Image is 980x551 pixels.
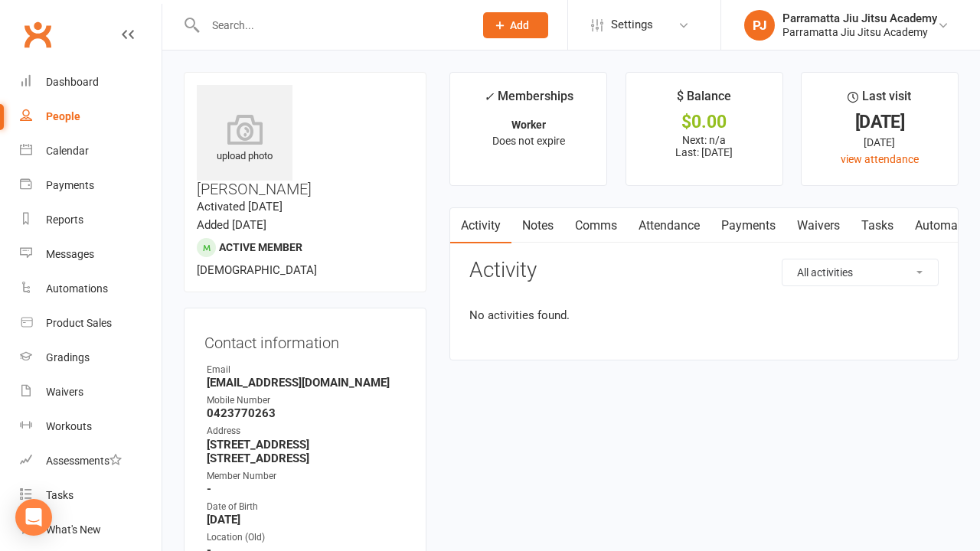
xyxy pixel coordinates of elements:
[640,114,769,130] div: $0.00
[46,386,83,398] div: Waivers
[782,11,937,25] div: Parramatta Jiu Jitsu Academy
[782,25,937,39] div: Parramatta Jiu Jitsu Academy
[207,530,406,545] div: Location (Old)
[20,237,162,272] a: Messages
[564,208,628,243] a: Comms
[46,76,99,88] div: Dashboard
[46,317,112,329] div: Product Sales
[469,306,939,324] li: No activities found.
[484,86,573,115] div: Memberships
[46,145,89,157] div: Calendar
[710,208,786,243] a: Payments
[197,85,413,197] h3: [PERSON_NAME]
[207,363,406,377] div: Email
[197,218,266,232] time: Added [DATE]
[197,200,283,214] time: Activated [DATE]
[207,482,406,496] strong: -
[20,272,162,306] a: Automations
[15,499,52,536] div: Open Intercom Messenger
[815,114,944,130] div: [DATE]
[207,393,406,408] div: Mobile Number
[469,259,939,282] h3: Activity
[744,10,775,41] div: PJ
[20,478,162,513] a: Tasks
[677,86,731,114] div: $ Balance
[510,19,529,31] span: Add
[20,513,162,547] a: What's New
[786,208,851,243] a: Waivers
[207,500,406,514] div: Date of Birth
[46,282,108,295] div: Automations
[20,375,162,409] a: Waivers
[815,134,944,151] div: [DATE]
[841,153,919,165] a: view attendance
[20,341,162,375] a: Gradings
[204,328,406,351] h3: Contact information
[207,376,406,390] strong: [EMAIL_ADDRESS][DOMAIN_NAME]
[851,208,904,243] a: Tasks
[201,15,463,36] input: Search...
[511,208,564,243] a: Notes
[20,444,162,478] a: Assessments
[628,208,710,243] a: Attendance
[20,65,162,99] a: Dashboard
[46,455,122,467] div: Assessments
[46,420,92,432] div: Workouts
[207,438,406,465] strong: [STREET_ADDRESS] [STREET_ADDRESS]
[207,424,406,439] div: Address
[20,203,162,237] a: Reports
[207,513,406,527] strong: [DATE]
[511,119,546,131] strong: Worker
[611,8,653,42] span: Settings
[20,306,162,341] a: Product Sales
[46,523,101,536] div: What's New
[848,86,911,114] div: Last visit
[197,114,292,165] div: upload photo
[492,135,565,147] span: Does not expire
[20,99,162,134] a: People
[207,406,406,420] strong: 0423770263
[20,409,162,444] a: Workouts
[18,15,57,54] a: Clubworx
[197,263,317,277] span: [DEMOGRAPHIC_DATA]
[46,248,94,260] div: Messages
[450,208,511,243] a: Activity
[483,12,548,38] button: Add
[219,241,302,253] span: Active member
[46,351,90,364] div: Gradings
[46,110,80,122] div: People
[46,489,73,501] div: Tasks
[20,168,162,203] a: Payments
[46,214,83,226] div: Reports
[207,469,406,484] div: Member Number
[20,134,162,168] a: Calendar
[484,90,494,104] i: ✓
[46,179,94,191] div: Payments
[640,134,769,158] p: Next: n/a Last: [DATE]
